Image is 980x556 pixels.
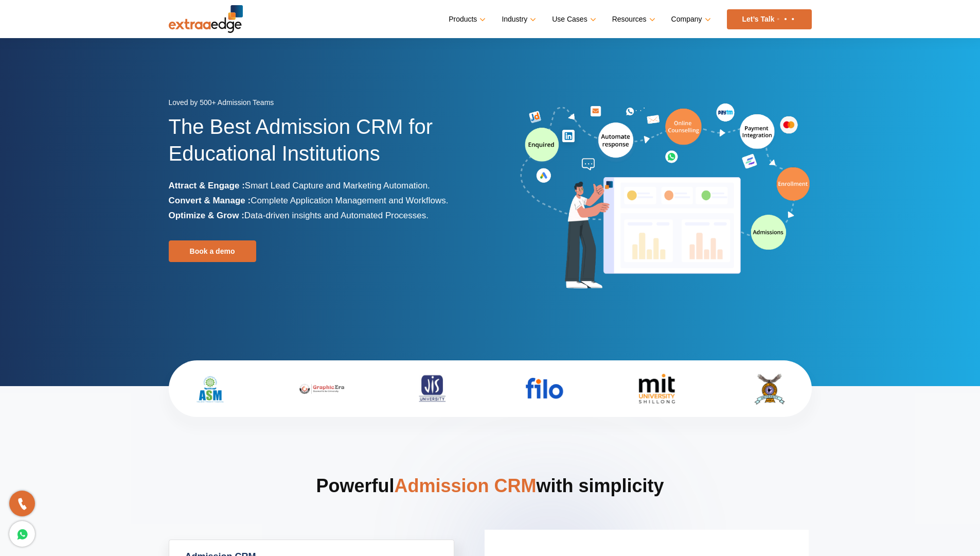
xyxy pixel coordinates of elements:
[169,181,245,190] b: Attract & Engage :
[519,101,812,293] img: admission-software-home-page-header
[169,211,244,220] b: Optimize & Grow :
[449,12,484,27] a: Products
[671,12,709,27] a: Company
[245,181,430,190] span: Smart Lead Capture and Marketing Automation.
[251,196,448,205] span: Complete Application Management and Workflows.
[169,240,256,262] a: Book a demo
[169,474,812,540] h2: Powerful with simplicity
[169,95,483,113] div: Loved by 500+ Admission Teams
[552,12,594,27] a: Use Cases
[612,12,653,27] a: Resources
[244,211,429,220] span: Data-driven insights and Automated Processes.
[502,12,534,27] a: Industry
[394,475,536,496] span: Admission CRM
[727,9,812,29] a: Let’s Talk
[169,113,483,178] h1: The Best Admission CRM for Educational Institutions
[169,196,251,205] b: Convert & Manage :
